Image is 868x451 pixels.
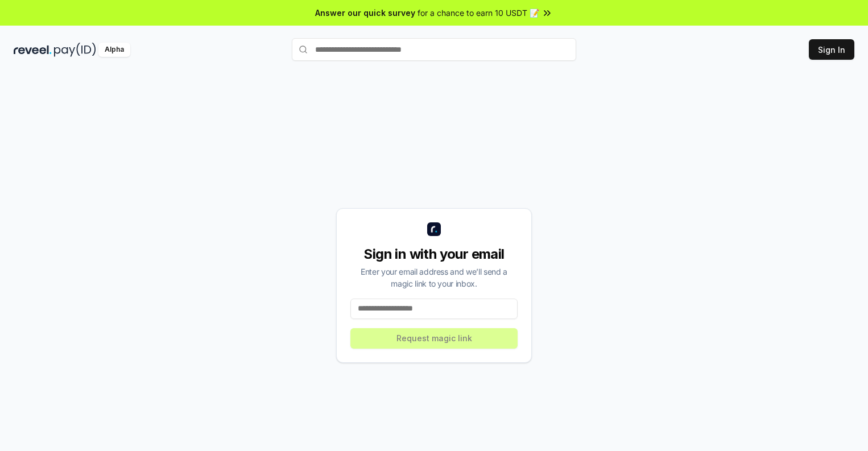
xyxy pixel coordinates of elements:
[350,266,518,289] div: Enter your email address and we’ll send a magic link to your inbox.
[98,43,130,57] div: Alpha
[350,245,518,263] div: Sign in with your email
[315,7,415,19] span: Answer our quick survey
[54,43,96,57] img: pay_id
[418,7,539,19] span: for a chance to earn 10 USDT 📝
[809,39,854,60] button: Sign In
[14,43,52,57] img: reveel_dark
[427,222,441,236] img: logo_small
